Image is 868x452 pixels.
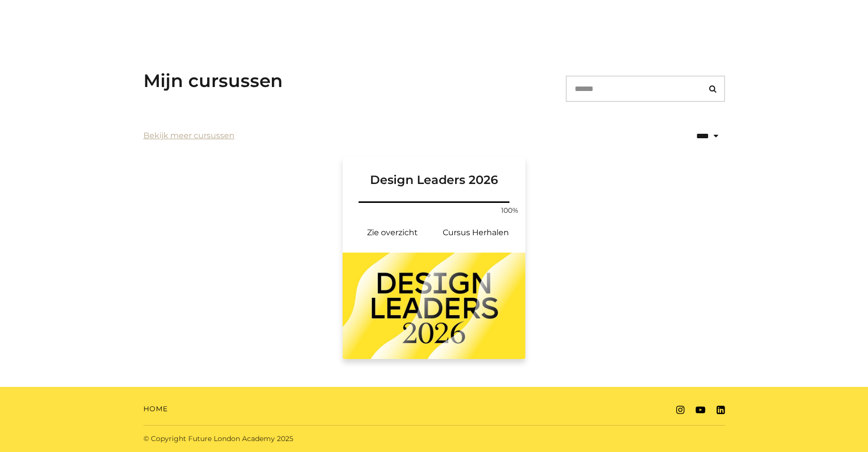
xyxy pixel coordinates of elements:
h3: Design Leaders 2026 [355,157,514,187]
h3: Mijn cursussen [143,70,283,91]
a: Design Leaders 2026: Zie overzicht [351,221,434,245]
a: Home [143,404,168,414]
span: 100% [497,205,521,216]
div: © Copyright Future London Academy 2025 [135,434,434,444]
a: Bekijk meer cursussen [143,130,235,142]
a: Design Leaders 2026 [343,157,526,199]
select: status [665,123,725,149]
a: Design Leaders 2026: Cursus hervatten [434,221,518,245]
